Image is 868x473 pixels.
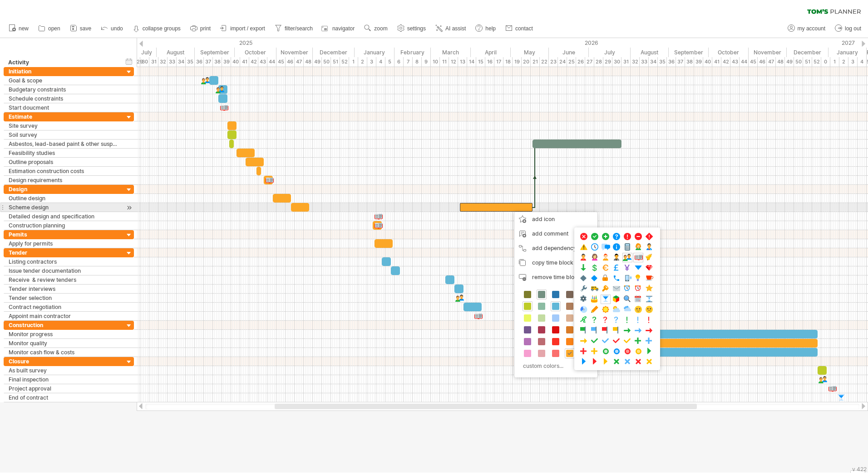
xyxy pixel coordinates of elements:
[158,57,168,67] div: 32
[313,57,322,67] div: 49
[9,167,119,175] div: Estimation construction costs
[276,57,286,67] div: 45
[143,25,181,32] strong: collapse groups
[9,121,119,130] div: Site survey
[532,274,581,280] span: remove time block
[858,57,867,67] div: 4
[8,58,119,67] div: Activity
[471,48,511,57] div: April 2026
[9,158,119,166] div: Outline proposals
[9,285,119,293] div: Tender interviews
[473,23,498,34] a: help
[667,57,676,67] div: 36
[515,25,533,32] span: contact
[276,48,313,57] div: November 2025
[640,57,649,67] div: 33
[803,57,812,67] div: 51
[9,294,119,302] div: Tender selection
[9,248,119,257] div: Tender
[188,23,213,34] a: print
[200,25,211,32] span: print
[9,375,119,384] div: Final inspection
[413,57,422,67] div: 8
[514,212,597,227] div: add icon
[349,57,358,67] div: 1
[36,23,63,34] a: open
[758,57,767,67] div: 46
[712,57,721,67] div: 41
[9,303,119,311] div: Contract negotiation
[503,23,536,34] a: contact
[395,48,431,57] div: February 2026
[6,23,31,34] a: new
[749,48,787,57] div: November 2026
[374,25,387,32] span: zoom
[558,57,567,67] div: 24
[522,57,531,67] div: 20
[9,312,119,320] div: Appoint main contractor
[240,57,249,67] div: 41
[177,57,186,67] div: 34
[9,366,119,375] div: As built survey
[304,57,313,67] div: 48
[157,48,195,57] div: August 2025
[9,239,119,248] div: Apply for permits
[833,23,864,34] a: log out
[798,25,825,32] span: my account
[376,57,385,67] div: 4
[9,103,119,112] div: Start doucment
[531,57,540,67] div: 21
[785,23,828,34] a: my account
[621,57,631,67] div: 31
[231,57,240,67] div: 40
[230,25,265,32] span: import / export
[431,48,471,57] div: March 2026
[532,259,573,266] span: copy time block
[467,57,476,67] div: 14
[9,275,119,284] div: Receive & review tenders
[485,25,496,32] span: help
[9,130,119,139] div: Soil survey
[612,57,621,67] div: 30
[195,48,235,57] div: September 2025
[9,149,119,157] div: Feasibility studies
[589,48,631,57] div: July 2026
[549,57,558,67] div: 23
[9,85,119,94] div: Budgetary constraints
[407,25,426,32] span: settings
[168,57,177,67] div: 33
[9,348,119,357] div: Monitor cash flow & costs
[787,48,829,57] div: December 2026
[485,57,494,67] div: 16
[9,176,119,184] div: Design requirements
[431,57,440,67] div: 10
[9,339,119,348] div: Monitor quality
[703,57,712,67] div: 40
[9,357,119,366] div: Closure
[9,330,119,338] div: Monitor progress
[9,76,119,85] div: Goal & scope
[514,241,597,256] div: add dependency
[649,57,658,67] div: 34
[794,57,803,67] div: 50
[213,57,222,67] div: 38
[80,25,91,32] span: save
[295,57,304,67] div: 47
[603,57,612,67] div: 29
[821,57,830,67] div: 0
[767,57,776,67] div: 47
[186,57,195,67] div: 35
[685,57,694,67] div: 38
[503,57,513,67] div: 18
[513,57,522,67] div: 19
[331,57,340,67] div: 51
[332,25,355,32] span: navigator
[285,25,313,32] span: filter/search
[395,57,404,67] div: 6
[829,48,867,57] div: January 2027
[286,57,295,67] div: 46
[130,23,183,34] a: collapse groups
[848,57,858,67] div: 3
[9,266,119,275] div: Issue tender documentation
[776,57,785,67] div: 48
